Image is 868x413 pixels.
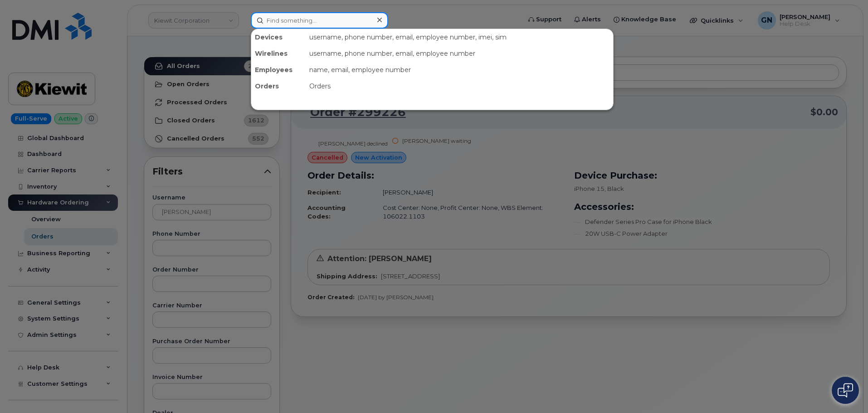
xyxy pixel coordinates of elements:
div: name, email, employee number [306,62,613,78]
div: Employees [251,62,306,78]
img: Open chat [838,383,853,398]
div: Devices [251,29,306,45]
div: username, phone number, email, employee number, imei, sim [306,29,613,45]
div: username, phone number, email, employee number [306,45,613,62]
div: Orders [306,78,613,94]
div: Orders [251,78,306,94]
div: Wirelines [251,45,306,62]
input: Find something... [251,12,388,29]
